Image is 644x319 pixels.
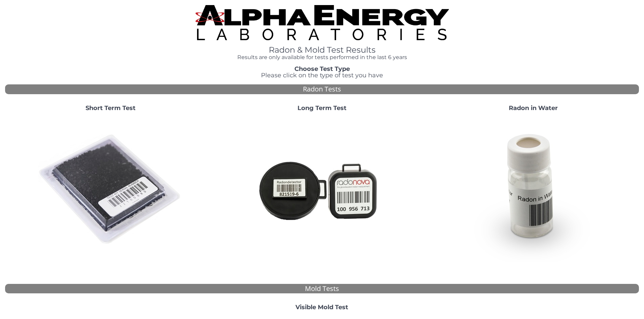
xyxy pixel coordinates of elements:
div: Radon Tests [5,84,639,94]
strong: Visible Mold Test [295,303,348,311]
img: ShortTerm.jpg [38,117,183,262]
img: TightCrop.jpg [195,5,449,40]
strong: Choose Test Type [294,65,350,73]
strong: Long Term Test [297,104,347,112]
div: Mold Tests [5,284,639,294]
img: Radtrak2vsRadtrak3.jpg [249,117,395,262]
strong: Short Term Test [86,104,136,112]
span: Please click on the type of test you have [261,72,383,79]
strong: Radon in Water [509,104,558,112]
img: RadoninWater.jpg [460,117,606,262]
h1: Radon & Mold Test Results [195,46,449,54]
h4: Results are only available for tests performed in the last 6 years [195,54,449,60]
